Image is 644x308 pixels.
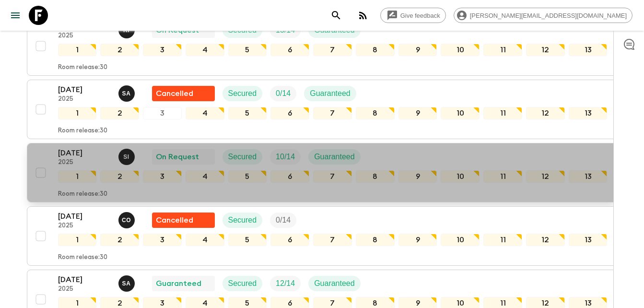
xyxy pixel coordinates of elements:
[270,107,309,119] div: 6
[118,152,137,159] span: Said Isouktan
[276,88,291,99] p: 0 / 14
[58,170,97,183] div: 1
[100,44,139,56] div: 2
[310,88,351,99] p: Guaranteed
[276,151,295,163] p: 10 / 14
[228,278,257,289] p: Secured
[526,107,565,119] div: 12
[100,107,139,119] div: 2
[228,107,267,119] div: 5
[58,107,97,119] div: 1
[27,16,618,76] button: [DATE]2025Khaled IngriouiOn RequestSecuredTrip FillGuaranteed12345678910111213Room release:30
[58,211,111,222] p: [DATE]
[270,213,296,228] div: Trip Fill
[58,147,111,159] p: [DATE]
[100,170,139,183] div: 2
[118,278,137,286] span: Samir Achahri
[313,234,352,246] div: 7
[186,107,224,119] div: 4
[441,170,480,183] div: 10
[228,170,267,183] div: 5
[569,170,608,183] div: 13
[118,149,137,165] button: SI
[186,234,224,246] div: 4
[398,234,437,246] div: 9
[58,32,111,40] p: 2025
[465,12,632,19] span: [PERSON_NAME][EMAIL_ADDRESS][DOMAIN_NAME]
[270,170,309,183] div: 6
[118,215,137,223] span: Chama Ouammi
[483,170,522,183] div: 11
[327,6,346,25] button: search adventures
[270,86,296,101] div: Trip Fill
[270,234,309,246] div: 6
[143,44,182,56] div: 3
[118,85,137,102] button: SA
[58,254,107,261] p: Room release: 30
[454,8,632,23] div: [PERSON_NAME][EMAIL_ADDRESS][DOMAIN_NAME]
[118,88,137,96] span: Samir Achahri
[58,234,97,246] div: 1
[526,170,565,183] div: 12
[186,44,224,56] div: 4
[143,107,182,119] div: 3
[228,234,267,246] div: 5
[356,44,395,56] div: 8
[270,44,309,56] div: 6
[222,149,263,165] div: Secured
[441,234,480,246] div: 10
[356,107,395,119] div: 8
[27,143,618,202] button: [DATE]2025Said IsouktanOn RequestSecuredTrip FillGuaranteed12345678910111213Room release:30
[483,107,522,119] div: 11
[58,274,111,285] p: [DATE]
[313,170,352,183] div: 7
[58,44,97,56] div: 1
[398,44,437,56] div: 9
[569,234,608,246] div: 13
[152,86,215,101] div: Flash Pack cancellation
[27,206,618,266] button: [DATE]2025Chama OuammiFlash Pack cancellationSecuredTrip Fill12345678910111213Room release:30
[58,190,107,198] p: Room release: 30
[118,275,137,292] button: SA
[122,280,131,287] p: S A
[222,276,263,291] div: Secured
[222,86,263,101] div: Secured
[228,151,257,163] p: Secured
[228,44,267,56] div: 5
[314,151,355,163] p: Guaranteed
[143,234,182,246] div: 3
[483,44,522,56] div: 11
[156,278,201,289] p: Guaranteed
[569,44,608,56] div: 13
[156,151,199,163] p: On Request
[186,170,224,183] div: 4
[441,107,480,119] div: 10
[398,170,437,183] div: 9
[395,12,445,19] span: Give feedback
[569,107,608,119] div: 13
[313,44,352,56] div: 7
[58,64,107,71] p: Room release: 30
[58,222,111,230] p: 2025
[222,213,263,228] div: Secured
[27,80,618,139] button: [DATE]2025Samir AchahriFlash Pack cancellationSecuredTrip FillGuaranteed12345678910111213Room rel...
[270,276,301,291] div: Trip Fill
[58,159,111,166] p: 2025
[526,234,565,246] div: 12
[122,90,131,97] p: S A
[314,278,355,289] p: Guaranteed
[228,214,257,226] p: Secured
[118,212,137,228] button: CO
[380,8,446,23] a: Give feedback
[58,84,111,95] p: [DATE]
[276,214,291,226] p: 0 / 14
[156,214,193,226] p: Cancelled
[356,170,395,183] div: 8
[313,107,352,119] div: 7
[270,149,301,165] div: Trip Fill
[441,44,480,56] div: 10
[526,44,565,56] div: 12
[58,285,111,293] p: 2025
[276,278,295,289] p: 12 / 14
[100,234,139,246] div: 2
